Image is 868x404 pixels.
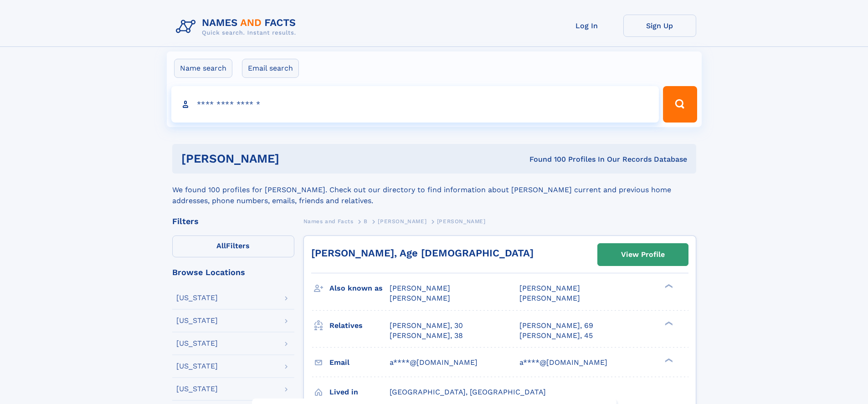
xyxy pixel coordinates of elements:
[390,321,463,331] a: [PERSON_NAME], 30
[550,15,623,37] a: Log In
[174,59,232,78] label: Name search
[663,357,673,363] div: ❯
[216,241,226,250] span: All
[329,281,390,296] h3: Also known as
[176,317,218,324] div: [US_STATE]
[519,331,593,341] a: [PERSON_NAME], 45
[390,388,546,396] span: [GEOGRAPHIC_DATA], [GEOGRAPHIC_DATA]
[404,154,687,164] div: Found 100 Profiles In Our Records Database
[378,218,426,225] span: [PERSON_NAME]
[172,217,294,225] div: Filters
[176,294,218,302] div: [US_STATE]
[329,318,390,333] h3: Relatives
[663,283,673,289] div: ❯
[176,385,218,393] div: [US_STATE]
[598,244,688,266] a: View Profile
[390,284,450,292] span: [PERSON_NAME]
[329,384,390,400] h3: Lived in
[171,86,659,123] input: search input
[364,218,368,225] span: B
[390,294,450,302] span: [PERSON_NAME]
[663,86,697,123] button: Search Button
[663,320,673,326] div: ❯
[172,235,294,257] label: Filters
[437,218,486,225] span: [PERSON_NAME]
[181,153,405,164] h1: [PERSON_NAME]
[311,247,534,259] a: [PERSON_NAME], Age [DEMOGRAPHIC_DATA]
[303,215,354,227] a: Names and Facts
[176,340,218,347] div: [US_STATE]
[364,215,368,227] a: B
[519,321,593,331] a: [PERSON_NAME], 69
[172,15,303,39] img: Logo Names and Facts
[176,363,218,370] div: [US_STATE]
[623,15,696,37] a: Sign Up
[329,355,390,370] h3: Email
[621,244,665,265] div: View Profile
[242,59,299,78] label: Email search
[519,294,580,302] span: [PERSON_NAME]
[378,215,426,227] a: [PERSON_NAME]
[172,174,696,206] div: We found 100 profiles for [PERSON_NAME]. Check out our directory to find information about [PERSO...
[390,331,463,341] a: [PERSON_NAME], 38
[519,284,580,292] span: [PERSON_NAME]
[172,268,294,276] div: Browse Locations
